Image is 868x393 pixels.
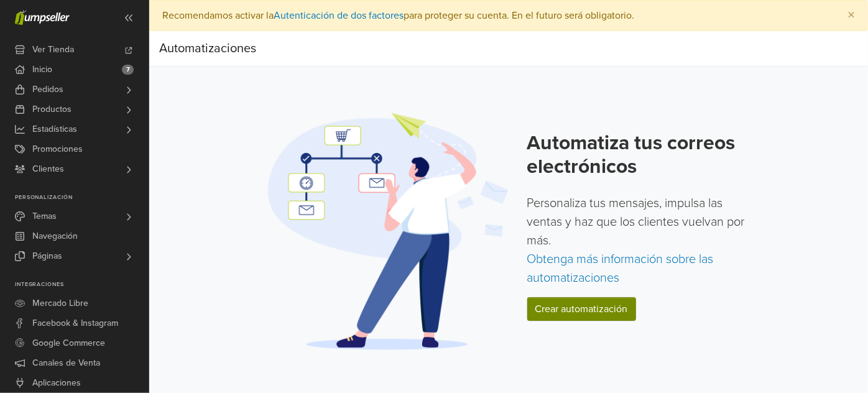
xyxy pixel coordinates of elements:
[32,99,72,119] span: Productos
[32,294,88,313] span: Mercado Libre
[32,226,78,246] span: Navegación
[32,353,100,373] span: Canales de Venta
[32,119,77,139] span: Estadísticas
[264,111,512,351] img: Automation
[527,194,754,287] p: Personaliza tus mensajes, impulsa las ventas y haz que los clientes vuelvan por más.
[159,36,256,61] div: Automatizaciones
[32,313,118,333] span: Facebook & Instagram
[32,333,105,353] span: Google Commerce
[32,60,52,80] span: Inicio
[527,131,754,179] h2: Automatiza tus correos electrónicos
[122,65,134,75] span: 7
[32,373,81,393] span: Aplicaciones
[527,252,714,285] a: Obtenga más información sobre las automatizaciones
[15,194,149,201] p: Personalización
[15,281,149,289] p: Integraciones
[32,159,64,179] span: Clientes
[527,297,636,321] a: Crear automatización
[835,1,867,30] button: Close
[32,40,74,60] span: Ver Tienda
[32,80,63,99] span: Pedidos
[847,6,855,24] span: ×
[32,246,62,266] span: Páginas
[32,139,83,159] span: Promociones
[274,9,404,22] a: Autenticación de dos factores
[32,206,57,226] span: Temas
